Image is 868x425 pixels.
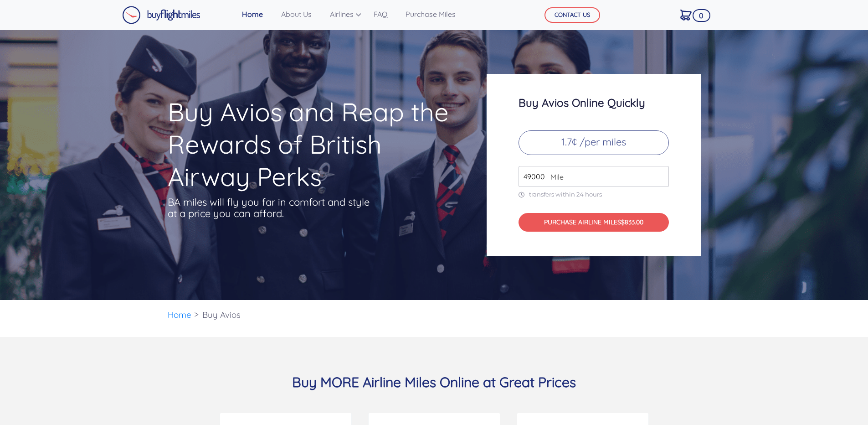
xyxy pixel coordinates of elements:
a: FAQ [370,5,391,23]
h1: Buy Avios and Reap the Rewards of British Airway Perks [168,96,451,193]
a: Home [238,5,267,23]
a: 0 [677,5,695,24]
p: 1.7¢ /per miles [519,130,669,155]
span: 0 [693,9,710,22]
h3: Buy MORE Airline Miles Online at Great Prices [168,373,701,391]
a: About Us [277,5,315,23]
a: Buy Flight Miles Logo [122,4,200,26]
p: transfers within 24 hours [519,191,669,198]
button: PURCHASE AIRLINE MILES$833.00 [519,213,669,232]
p: BA miles will fly you far in comfort and style at a price you can afford. [168,197,373,219]
a: Purchase Miles [402,5,459,23]
span: $833.00 [621,218,643,226]
span: Mile [546,171,564,182]
img: Buy Flight Miles Logo [122,6,200,24]
h3: Buy Avios Online Quickly [519,97,669,109]
a: Airlines [326,5,359,23]
img: Cart [680,10,692,21]
button: CONTACT US [544,7,600,23]
li: Buy Avios [198,300,245,330]
a: Home [168,309,191,320]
